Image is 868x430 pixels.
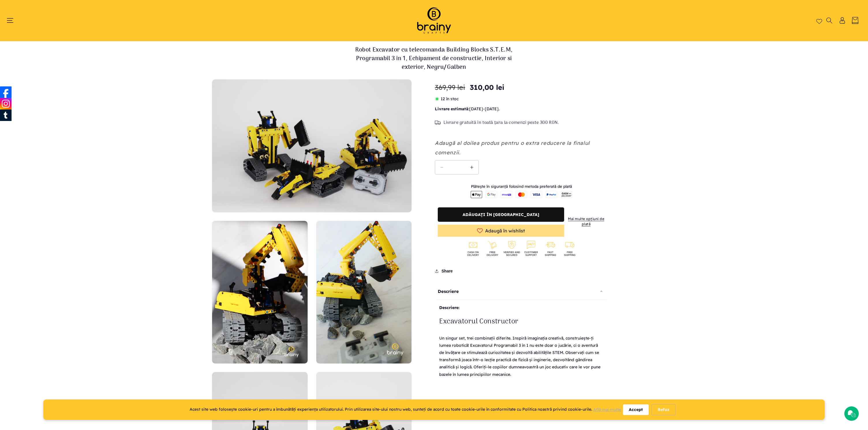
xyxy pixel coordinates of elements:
span: [DATE] [469,106,483,111]
p: : - . [435,105,608,113]
div: Descriere [435,283,608,300]
summary: Căutați [826,17,833,24]
div: Accept [623,404,649,415]
img: Chat icon [847,409,856,418]
h1: Robot Excavator cu telecomanda Building Blocks S.T.E.M, Programabil 3 in 1, Echipament de constru... [347,46,521,72]
button: Share [435,265,454,277]
p: Un singur set, trei combinații diferite. Inspiră imaginația creativă, construiește-ți lumea robot... [439,332,604,381]
s: 369,99 lei [435,82,465,92]
span: 310,00 lei [470,82,504,92]
div: Refuz [652,404,676,415]
span: Adaugă în wishlist [485,228,525,233]
img: Brainy Crafts [409,6,459,35]
summary: Meniu [9,17,16,24]
div: Acest site web folosește cookie-uri pentru a îmbunătăți experiența utilizatorului. Prin utilizare... [190,406,623,413]
a: Află mai multe [593,407,621,412]
b: Descriere: [439,305,460,310]
small: Plătește în siguranță folosind metoda preferată de plată [471,184,572,189]
span: Livrare gratuită în toată țara la comenzi peste 300 RON. [444,120,559,126]
span: Adăugați în [GEOGRAPHIC_DATA] [463,212,539,217]
span: [DATE] [485,106,499,111]
h2: Excavatorul Constructor [439,317,604,326]
a: Wishlist page link [816,18,822,23]
p: 12 în stoc [435,95,608,103]
em: Adaugă al doilea produs pentru o extra reducere la finalul comenzii. [435,140,590,156]
button: Adăugați în [GEOGRAPHIC_DATA] [438,207,564,222]
b: Livrare estimată [435,106,468,111]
